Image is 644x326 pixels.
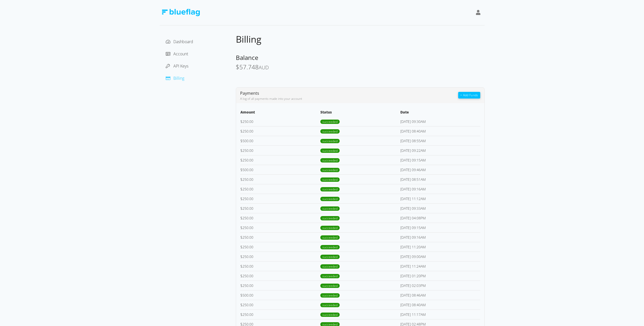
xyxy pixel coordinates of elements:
td: 250.00 [240,271,320,281]
span: $ [240,158,242,162]
td: 250.00 [240,145,320,155]
span: succeeded [320,303,340,307]
span: Payments [240,90,259,96]
td: [DATE] 09:16AM [400,184,480,194]
span: API Keys [173,63,188,69]
td: [DATE] 11:20AM [400,242,480,252]
span: $ [240,254,242,259]
span: $ [240,138,242,143]
a: Billing [166,75,184,81]
span: succeeded [320,313,340,317]
span: Billing [173,75,184,81]
td: 250.00 [240,203,320,213]
td: 250.00 [240,300,320,309]
span: Dashboard [173,39,193,44]
span: $ [240,129,242,134]
span: $ [240,177,242,182]
td: [DATE] 08:40AM [400,126,480,136]
td: [DATE] 09:33AM [400,203,480,213]
td: [DATE] 09:46AM [400,165,480,174]
span: $ [240,206,242,211]
span: succeeded [320,274,340,278]
span: 57.748 [239,63,259,71]
td: 250.00 [240,223,320,232]
span: $ [240,293,242,298]
td: [DATE] 09:15AM [400,155,480,165]
td: 250.00 [240,242,320,252]
span: $ [240,264,242,269]
td: 250.00 [240,281,320,290]
span: succeeded [320,293,340,298]
span: succeeded [320,168,340,172]
td: 250.00 [240,252,320,261]
span: $ [240,187,242,191]
td: 250.00 [240,174,320,184]
span: $ [240,216,242,220]
td: 250.00 [240,194,320,203]
span: succeeded [320,284,340,288]
th: Status [320,109,400,117]
span: succeeded [320,255,340,259]
td: [DATE] 02:03PM [400,281,480,290]
span: $ [240,225,242,230]
span: succeeded [320,139,340,143]
span: Balance [236,53,258,62]
span: $ [240,119,242,124]
span: succeeded [320,149,340,153]
a: Dashboard [166,39,193,44]
td: [DATE] 09:30AM [400,117,480,126]
span: succeeded [320,245,340,249]
span: Account [173,51,188,57]
span: $ [240,148,242,153]
span: $ [236,63,239,71]
td: [DATE] 08:55AM [400,136,480,145]
th: Amount [240,109,320,117]
td: [DATE] 09:15AM [400,223,480,232]
td: [DATE] 09:22AM [400,145,480,155]
td: 250.00 [240,155,320,165]
th: Date [400,109,480,117]
td: [DATE] 09:00AM [400,252,480,261]
span: succeeded [320,158,340,162]
td: 250.00 [240,126,320,136]
span: $ [240,167,242,172]
span: $ [240,273,242,278]
span: $ [240,196,242,201]
span: $ [240,244,242,249]
td: [DATE] 11:12AM [400,194,480,203]
button: + Add Funds [458,92,480,99]
span: AUD [259,64,269,71]
a: Account [166,51,188,57]
span: succeeded [320,187,340,191]
span: succeeded [320,197,340,201]
span: succeeded [320,264,340,269]
td: [DATE] 11:17AM [400,309,480,319]
td: [DATE] 04:08PM [400,213,480,223]
td: [DATE] 08:51AM [400,174,480,184]
span: succeeded [320,206,340,211]
span: succeeded [320,226,340,230]
span: $ [240,312,242,317]
td: 500.00 [240,290,320,300]
td: [DATE] 08:40AM [400,300,480,309]
span: Billing [236,33,261,45]
span: succeeded [320,216,340,220]
span: succeeded [320,129,340,134]
span: succeeded [320,120,340,124]
td: [DATE] 01:20PM [400,271,480,281]
td: 250.00 [240,232,320,242]
td: [DATE] 09:16AM [400,232,480,242]
a: API Keys [166,63,188,69]
td: [DATE] 11:24AM [400,261,480,271]
span: succeeded [320,235,340,240]
td: 250.00 [240,184,320,194]
span: $ [240,283,242,288]
img: Blue Flag Logo [162,9,200,16]
td: [DATE] 08:46AM [400,290,480,300]
span: $ [240,302,242,307]
td: 250.00 [240,213,320,223]
span: succeeded [320,177,340,182]
td: 500.00 [240,136,320,145]
div: A log of all payments made into your account [240,96,458,101]
td: 250.00 [240,309,320,319]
